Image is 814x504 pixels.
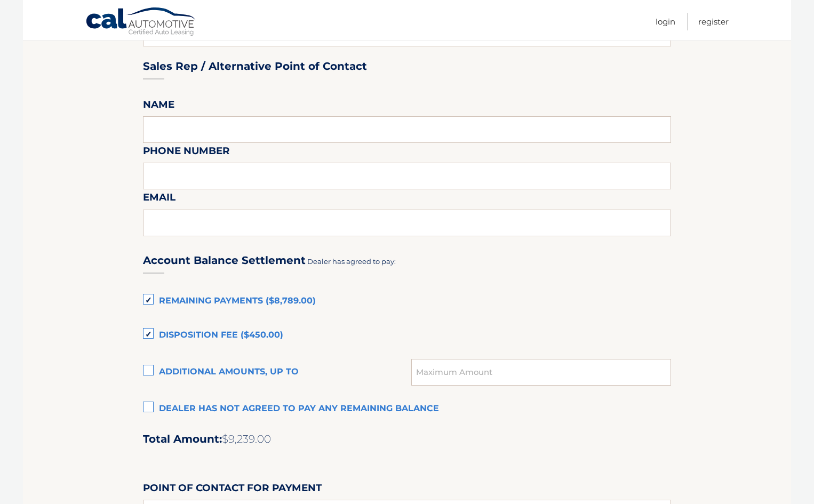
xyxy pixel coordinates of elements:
[143,433,671,446] h2: Total Amount:
[143,291,671,312] label: Remaining Payments ($8,789.00)
[85,7,197,38] a: Cal Automotive
[411,359,671,386] input: Maximum Amount
[143,398,671,420] label: Dealer has not agreed to pay any remaining balance
[307,257,396,266] span: Dealer has agreed to pay:
[143,362,411,383] label: Additional amounts, up to
[143,60,367,73] h3: Sales Rep / Alternative Point of Contact
[698,13,729,30] a: Register
[222,433,271,445] span: $9,239.00
[143,254,306,267] h3: Account Balance Settlement
[143,143,230,163] label: Phone Number
[656,13,675,30] a: Login
[143,325,671,346] label: Disposition Fee ($450.00)
[143,480,322,500] label: Point of Contact for Payment
[143,189,175,209] label: Email
[143,97,174,116] label: Name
